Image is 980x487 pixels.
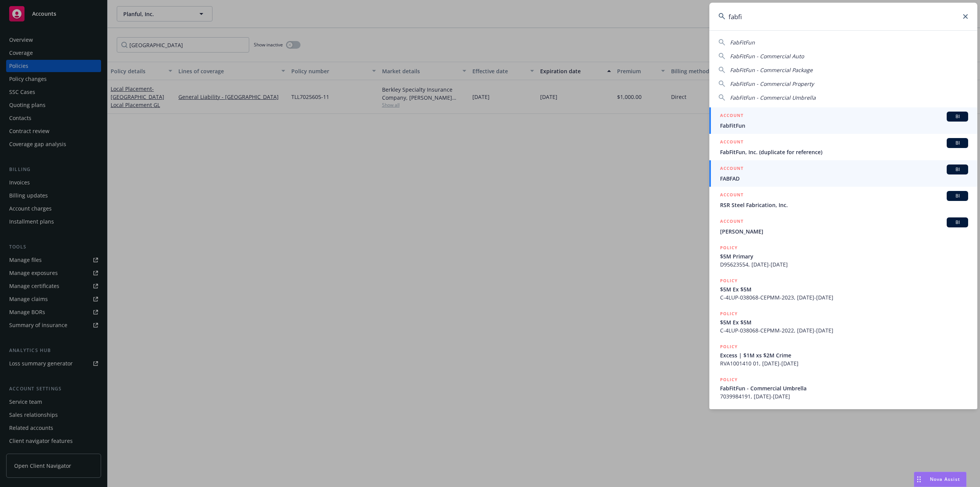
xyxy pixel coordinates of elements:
[709,273,977,306] a: POLICY$5M Ex $5MC-4LUP-038068-CEPMM-2023, [DATE]-[DATE]
[709,240,977,273] a: POLICY$5M PrimaryD95623554, [DATE]-[DATE]
[720,392,968,400] span: 7039984191, [DATE]-[DATE]
[720,293,968,301] span: C-4LUP-038068-CEPMM-2023, [DATE]-[DATE]
[914,472,924,487] div: Drag to move
[730,80,814,87] span: FabFitFun - Commercial Property
[950,219,965,226] span: BI
[720,359,968,367] span: RVA1001410 01, [DATE]-[DATE]
[709,339,977,372] a: POLICYExcess | $1M xs $2M CrimeRVA1001410 01, [DATE]-[DATE]
[730,66,813,74] span: FabFitFun - Commercial Package
[709,213,977,240] a: ACCOUNTBI[PERSON_NAME]
[709,187,977,213] a: ACCOUNTBIRSR Steel Fabrication, Inc.
[709,372,977,405] a: POLICYFabFitFun - Commercial Umbrella7039984191, [DATE]-[DATE]
[720,244,738,252] h5: POLICY
[930,476,960,482] span: Nova Assist
[950,166,965,173] span: BI
[720,174,968,183] span: FABFAD
[720,277,738,285] h5: POLICY
[709,107,977,134] a: ACCOUNTBIFabFitFun
[720,148,968,156] span: FabFitFun, Inc. (duplicate for reference)
[720,376,738,383] h5: POLICY
[730,53,804,60] span: FabFitFun - Commercial Auto
[950,113,965,120] span: BI
[709,160,977,187] a: ACCOUNTBIFABFAD
[720,252,968,260] span: $5M Primary
[720,326,968,334] span: C-4LUP-038068-CEPMM-2022, [DATE]-[DATE]
[720,310,738,318] h5: POLICY
[720,351,968,359] span: Excess | $1M xs $2M Crime
[730,39,755,46] span: FabFitFun
[720,343,738,350] h5: POLICY
[720,318,968,326] span: $5M Ex $5M
[950,140,965,146] span: BI
[720,112,743,121] h5: ACCOUNT
[720,138,743,147] h5: ACCOUNT
[720,260,968,268] span: D95623554, [DATE]-[DATE]
[950,192,965,199] span: BI
[914,472,967,487] button: Nova Assist
[720,217,743,227] h5: ACCOUNT
[730,94,816,101] span: FabFitFun - Commercial Umbrella
[720,122,968,130] span: FabFitFun
[720,191,743,200] h5: ACCOUNT
[709,3,977,30] input: Search...
[720,285,968,293] span: $5M Ex $5M
[709,306,977,339] a: POLICY$5M Ex $5MC-4LUP-038068-CEPMM-2022, [DATE]-[DATE]
[720,227,968,235] span: [PERSON_NAME]
[720,201,968,209] span: RSR Steel Fabrication, Inc.
[709,134,977,160] a: ACCOUNTBIFabFitFun, Inc. (duplicate for reference)
[720,384,968,392] span: FabFitFun - Commercial Umbrella
[720,165,743,174] h5: ACCOUNT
